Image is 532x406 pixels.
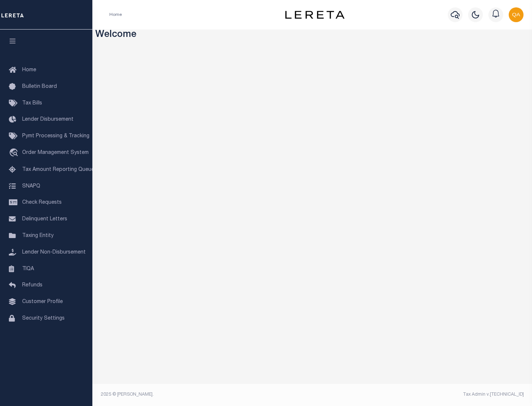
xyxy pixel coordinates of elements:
span: Tax Bills [22,101,42,106]
div: 2025 © [PERSON_NAME]. [95,391,313,398]
img: logo-dark.svg [285,11,344,19]
span: Check Requests [22,200,62,205]
span: Bulletin Board [22,84,57,89]
div: Tax Admin v.[TECHNICAL_ID] [318,391,524,398]
span: Security Settings [22,316,65,321]
span: Order Management System [22,150,89,155]
span: Customer Profile [22,299,63,304]
span: Tax Amount Reporting Queue [22,167,94,172]
span: Taxing Entity [22,233,54,238]
span: Refunds [22,283,42,288]
li: Home [109,11,122,18]
span: Pymt Processing & Tracking [22,134,89,139]
span: Lender Non-Disbursement [22,250,86,255]
h3: Welcome [95,30,529,41]
span: SNAPQ [22,183,40,189]
span: Delinquent Letters [22,217,67,222]
img: svg+xml;base64,PHN2ZyB4bWxucz0iaHR0cDovL3d3dy53My5vcmcvMjAwMC9zdmciIHBvaW50ZXItZXZlbnRzPSJub25lIi... [509,7,524,22]
span: TIQA [22,266,34,271]
span: Home [22,68,36,73]
i: travel_explore [9,148,21,158]
span: Lender Disbursement [22,117,74,122]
